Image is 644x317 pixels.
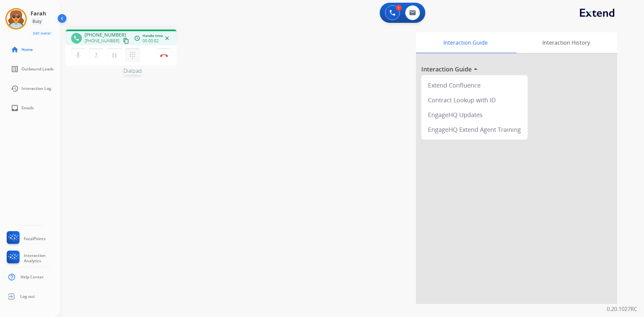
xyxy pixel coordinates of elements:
[21,105,34,111] span: Emails
[128,51,137,59] mat-icon: dialpad
[424,122,525,137] div: EngageHQ Extend Agent Training
[424,93,525,107] div: Contract Lookup with ID
[92,51,100,59] mat-icon: merge_type
[24,253,60,264] span: Interaction Analytics
[21,86,51,91] span: Interaction Log
[5,251,60,266] a: Interaction Analytics
[424,107,525,122] div: EngageHQ Updates
[31,9,46,17] h3: Farah
[123,67,142,75] span: Dialpad
[21,66,54,72] span: Outbound Leads
[110,51,118,59] mat-icon: pause
[85,38,119,44] span: [PHONE_NUMBER]
[424,78,525,93] div: Extend Confluence
[85,32,126,38] span: [PHONE_NUMBER]
[7,9,25,28] img: avatar
[123,38,129,44] mat-icon: content_copy
[164,35,170,41] mat-icon: close
[11,85,19,93] mat-icon: history
[24,236,46,242] span: FocalPoints
[143,38,159,44] span: 00:00:02
[134,35,140,41] mat-icon: access_time
[11,46,19,54] mat-icon: home
[143,33,163,38] span: Handle time
[73,35,79,41] mat-icon: phone
[20,294,35,299] span: Log out
[160,54,168,57] img: control
[74,51,82,59] mat-icon: mic
[31,17,44,25] div: Busy
[416,32,515,53] div: Interaction Guide
[607,305,637,313] p: 0.20.1027RC
[20,274,44,280] span: Help Center
[11,65,19,73] mat-icon: list_alt
[396,5,402,11] div: 1
[11,104,19,112] mat-icon: inbox
[125,48,140,62] button: Dialpad
[515,32,617,53] div: Interaction History
[31,30,54,37] button: Edit Avatar
[21,47,33,52] span: Home
[5,231,46,247] a: FocalPoints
